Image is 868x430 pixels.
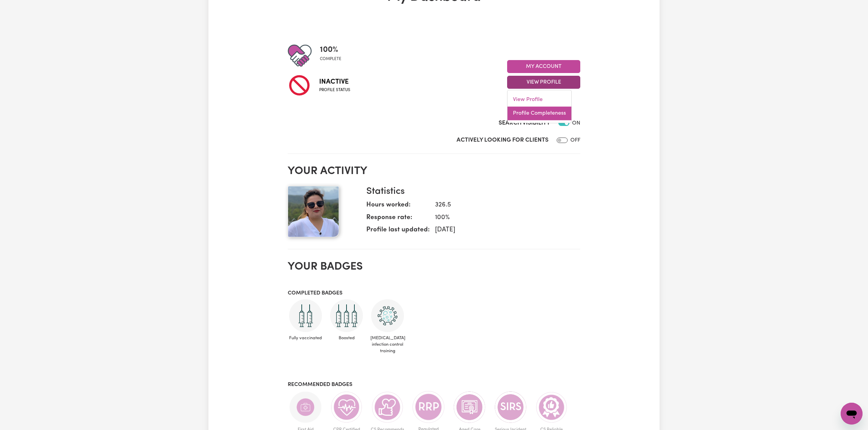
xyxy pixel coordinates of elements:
img: CS Academy: Serious Incident Reporting Scheme course completed [494,391,527,424]
img: Care and support worker has received 2 doses of COVID-19 vaccine [289,299,322,332]
img: CS Academy: Regulated Restrictive Practices course completed [412,391,445,423]
div: Profile completeness: 100% [320,44,347,68]
img: Care and support worker has completed CPR Certification [330,391,363,424]
img: Your profile picture [288,186,339,237]
dd: [DATE] [430,225,575,235]
img: Care worker is most reliable worker [535,391,568,424]
img: CS Academy: Aged Care Quality Standards & Code of Conduct course completed [453,391,486,424]
span: Profile status [319,87,350,93]
a: Profile Completeness [507,106,571,120]
h3: Completed badges [288,290,580,297]
dd: 100 % [430,213,575,223]
h2: Your activity [288,165,580,178]
button: My Account [507,60,580,73]
img: Care worker is recommended by Careseekers [371,391,404,424]
h2: Your badges [288,260,580,273]
dt: Hours worked: [366,200,430,213]
dd: 326.5 [430,200,575,210]
span: OFF [570,138,580,143]
span: ON [572,120,580,126]
h3: Recommended badges [288,382,580,388]
div: View Profile [507,90,572,123]
h3: Statistics [366,186,575,198]
a: View Profile [507,93,571,106]
span: [MEDICAL_DATA] infection control training [370,332,405,357]
span: Fully vaccinated [288,332,323,344]
button: View Profile [507,76,580,89]
label: Search Visibility [499,119,550,128]
span: Inactive [319,77,350,87]
span: complete [320,56,341,62]
iframe: Button to launch messaging window [841,403,863,425]
img: Care and support worker has completed First Aid Certification [289,391,322,424]
img: CS Academy: COVID-19 Infection Control Training course completed [371,299,404,332]
label: Actively Looking for Clients [457,136,548,145]
img: Care and support worker has received booster dose of COVID-19 vaccination [330,299,363,332]
span: Boosted [329,332,364,344]
span: 100 % [320,44,341,56]
dt: Response rate: [366,213,430,226]
dt: Profile last updated: [366,225,430,238]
